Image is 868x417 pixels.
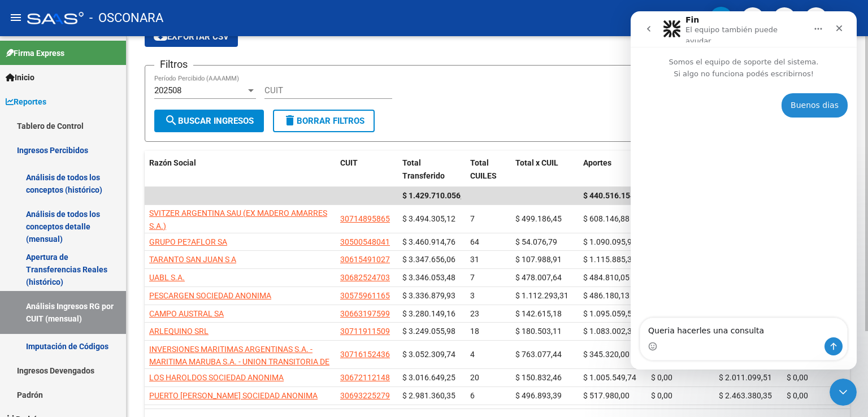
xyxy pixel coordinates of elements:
span: CUIT [340,158,358,167]
datatable-header-cell: Aportes [579,151,646,188]
span: $ 763.077,44 [515,350,562,359]
span: $ 3.346.053,48 [402,273,455,282]
span: $ 142.615,18 [515,309,562,318]
span: $ 1.112.293,31 [515,291,568,300]
span: $ 3.280.149,16 [402,309,455,318]
span: 31 [470,255,479,264]
span: $ 3.052.309,74 [402,350,455,359]
span: Firma Express [6,47,64,59]
iframe: Intercom live chat [830,379,857,406]
span: Total CUILES [470,158,497,180]
span: $ 1.095.059,53 [583,309,636,318]
mat-icon: cloud_download [154,29,167,43]
span: $ 496.893,39 [515,391,562,400]
span: 30663197599 [340,309,390,318]
span: 23 [470,309,479,318]
span: 30711911509 [340,327,390,336]
span: $ 3.347.656,06 [402,255,455,264]
span: $ 3.336.879,93 [402,291,455,300]
span: GRUPO PE?AFLOR SA [149,237,227,246]
datatable-header-cell: Total Transferido [398,151,466,188]
span: TARANTO SAN JUAN S A [149,255,236,264]
span: 30575961165 [340,291,390,300]
span: $ 0,00 [651,373,672,382]
span: 18 [470,327,479,336]
span: 6 [470,391,475,400]
span: 30500548041 [340,237,390,246]
span: $ 180.503,11 [515,327,562,336]
span: 202508 [154,85,181,95]
mat-icon: menu [9,11,23,24]
span: 7 [470,273,475,282]
span: 20 [470,373,479,382]
span: Razón Social [149,158,196,167]
span: $ 1.005.549,74 [583,373,636,382]
datatable-header-cell: Razón Social [145,151,336,188]
span: $ 484.810,05 [583,273,630,282]
span: - OSCONARA [89,6,163,31]
span: $ 0,00 [787,391,808,400]
button: Exportar CSV [145,27,238,47]
span: $ 608.146,88 [583,214,630,223]
datatable-header-cell: CUIT [336,151,398,188]
span: 4 [470,350,475,359]
span: 30682524703 [340,273,390,282]
span: ARLEQUINO SRL [149,327,209,336]
span: $ 0,00 [787,373,808,382]
mat-icon: search [164,114,178,127]
span: PESCARGEN SOCIEDAD ANONIMA [149,291,271,300]
span: $ 499.186,45 [515,214,562,223]
span: $ 1.429.710.056,04 [402,191,471,200]
span: $ 1.115.885,38 [583,255,636,264]
button: Borrar Filtros [273,110,375,132]
span: 64 [470,237,479,246]
button: Buscar Ingresos [154,110,264,132]
span: 3 [470,291,475,300]
span: $ 517.980,00 [583,391,630,400]
span: 30615491027 [340,255,390,264]
span: INVERSIONES MARITIMAS ARGENTINAS S.A. - MARITIMA MARUBA S.A. - UNION TRANSITORIA DE EMPRESAS [149,345,329,380]
span: Inicio [6,71,34,84]
span: $ 2.011.099,51 [719,373,772,382]
span: $ 0,00 [651,391,672,400]
datatable-header-cell: Total CUILES [466,151,511,188]
span: $ 3.249.055,98 [402,327,455,336]
span: $ 3.494.305,12 [402,214,455,223]
span: $ 3.460.914,76 [402,237,455,246]
span: Borrar Filtros [283,116,364,126]
datatable-header-cell: Total x CUIL [511,151,579,188]
span: LOS HAROLDOS SOCIEDAD ANONIMA [149,373,284,382]
span: $ 478.007,64 [515,273,562,282]
span: CAMPO AUSTRAL SA [149,309,224,318]
span: 30672112148 [340,373,390,382]
span: Exportar CSV [154,32,229,42]
mat-icon: delete [283,114,297,127]
h3: Filtros [154,57,193,72]
span: Aportes [583,158,611,167]
span: 7 [470,214,475,223]
iframe: Intercom live chat [631,11,857,370]
span: UABL S.A. [149,273,185,282]
span: PUERTO [PERSON_NAME] SOCIEDAD ANONIMA [149,391,318,400]
span: $ 1.083.002,39 [583,327,636,336]
span: $ 150.832,46 [515,373,562,382]
span: 30716152436 [340,350,390,359]
span: $ 2.981.360,35 [402,391,455,400]
span: Total Transferido [402,158,445,180]
span: SVITZER ARGENTINA SAU (EX MADERO AMARRES S.A.) [149,208,327,231]
span: Buscar Ingresos [164,116,254,126]
span: $ 345.320,00 [583,350,630,359]
span: $ 3.016.649,25 [402,373,455,382]
span: $ 440.516.154,83 [583,191,645,200]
